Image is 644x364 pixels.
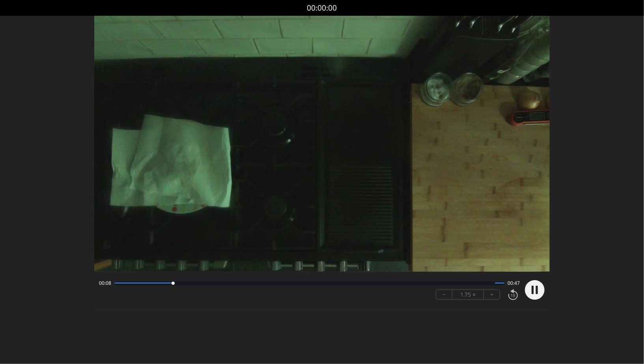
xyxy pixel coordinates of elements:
span: 00:47 [508,280,520,286]
a: 00:00:00 [307,2,337,14]
span: 00:08 [99,280,111,286]
button: + [484,290,500,299]
div: 1.75 × [452,290,484,299]
button: − [436,290,452,299]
